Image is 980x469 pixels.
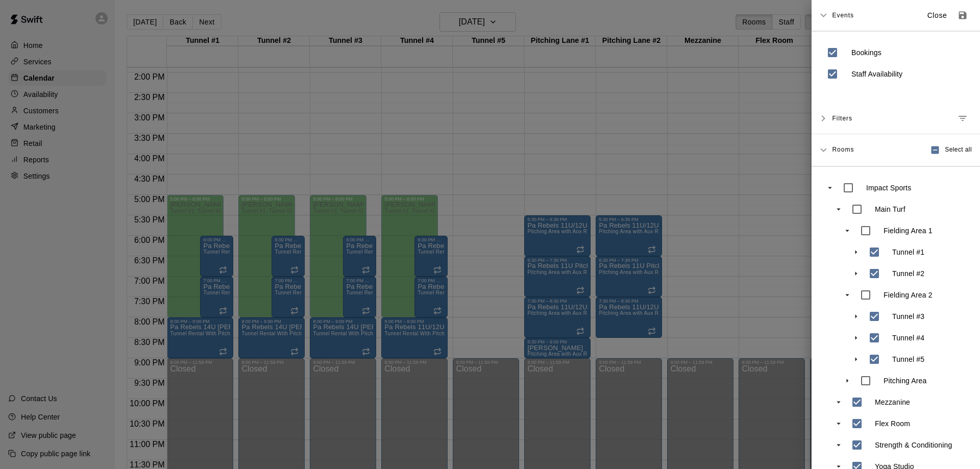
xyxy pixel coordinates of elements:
p: Bookings [851,47,881,58]
button: Save as default view [953,6,972,24]
p: Tunnel #4 [892,333,924,343]
span: Filters [832,109,852,128]
p: Tunnel #2 [892,268,924,279]
button: Close sidebar [921,7,953,24]
span: Events [832,6,854,24]
p: Tunnel #5 [892,354,924,364]
p: Impact Sports [866,183,911,193]
span: Select all [945,145,972,155]
p: Fielding Area 1 [884,226,933,236]
button: Manage filters [953,109,972,128]
p: Fielding Area 2 [884,290,933,300]
p: Main Turf [875,204,905,214]
div: FiltersManage filters [812,103,980,134]
p: Tunnel #1 [892,247,924,257]
p: Flex Room [875,418,910,429]
div: RoomsSelect all [812,134,980,166]
p: Mezzanine [875,397,910,407]
p: Strength & Conditioning [875,440,952,450]
p: Staff Availability [851,69,902,79]
p: Pitching Area [884,376,926,386]
span: Rooms [832,145,854,153]
p: Close [927,10,947,21]
p: Tunnel #3 [892,311,924,322]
